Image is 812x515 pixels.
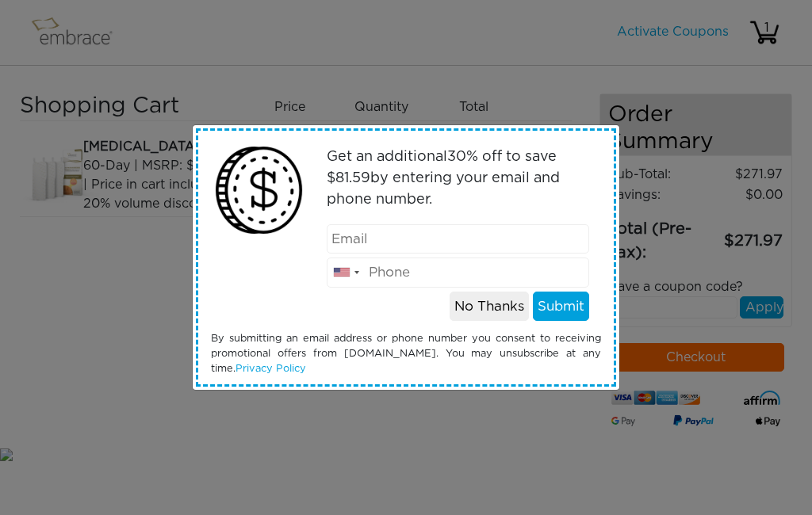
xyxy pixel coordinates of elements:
[335,171,370,185] span: 81.59
[207,139,311,242] img: money2.png
[327,147,590,211] p: Get an additional % off to save $ by entering your email and phone number.
[236,364,306,374] a: Privacy Policy
[327,224,590,254] input: Email
[450,292,529,322] button: No Thanks
[327,257,590,288] input: Phone
[327,258,364,287] div: United States: +1
[199,331,613,377] div: By submitting an email address or phone number you consent to receiving promotional offers from [...
[447,150,466,164] span: 30
[533,292,589,322] button: Submit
